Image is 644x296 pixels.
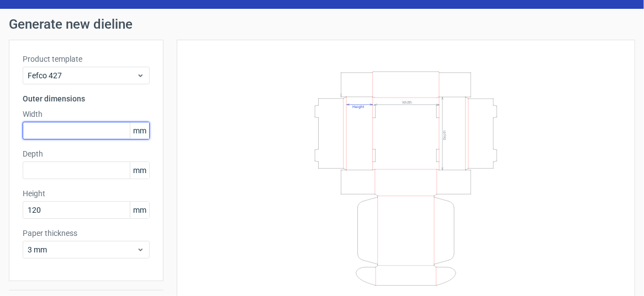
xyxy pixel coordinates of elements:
label: Paper thickness [23,228,150,239]
h3: Outer dimensions [23,93,150,104]
text: Width [402,99,413,104]
span: 3 mm [28,244,136,255]
label: Product template [23,53,150,64]
span: mm [130,202,149,218]
span: mm [130,122,149,139]
label: Height [23,188,150,199]
span: mm [130,162,149,179]
text: Height [352,104,364,109]
h1: Generate new dieline [9,18,635,31]
label: Depth [23,148,150,159]
text: Depth [442,130,447,139]
span: Fefco 427 [28,70,136,81]
label: Width [23,109,150,120]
